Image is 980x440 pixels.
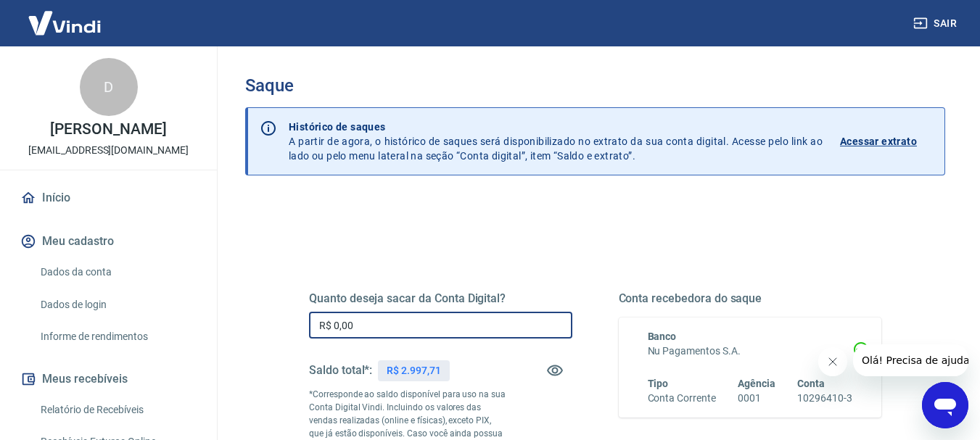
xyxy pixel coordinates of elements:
[797,378,825,389] span: Conta
[289,120,823,134] p: Histórico de saques
[17,182,199,214] a: Início
[35,257,199,287] a: Dados da conta
[17,1,112,45] img: Vindi
[797,391,852,406] h6: 10296410-3
[17,225,199,257] button: Meu cadastro
[648,391,716,406] h6: Conta Corrente
[289,120,823,163] p: A partir de agora, o histórico de saques será disponibilizado no extrato da sua conta digital. Ac...
[853,344,968,376] iframe: Mensagem da empresa
[738,378,775,389] span: Agência
[17,363,199,395] button: Meus recebíveis
[818,347,847,376] iframe: Fechar mensagem
[309,363,372,378] h5: Saldo total*:
[648,378,669,389] span: Tipo
[35,322,199,352] a: Informe de rendimentos
[245,75,945,96] h3: Saque
[309,291,572,306] h5: Quanto deseja sacar da Conta Digital?
[387,363,440,378] p: R$ 2.997,71
[50,122,166,137] p: [PERSON_NAME]
[738,391,775,406] h6: 0001
[910,10,963,37] button: Sair
[9,10,122,22] span: Olá! Precisa de ajuda?
[35,290,199,320] a: Dados de login
[35,395,199,425] a: Relatório de Recebíveis
[648,344,853,359] h6: Nu Pagamentos S.A.
[648,331,677,342] span: Banco
[922,382,968,428] iframe: Botão para abrir a janela de mensagens
[840,120,933,163] a: Acessar extrato
[28,143,189,158] p: [EMAIL_ADDRESS][DOMAIN_NAME]
[619,291,882,306] h5: Conta recebedora do saque
[80,58,138,116] div: D
[840,134,917,149] p: Acessar extrato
